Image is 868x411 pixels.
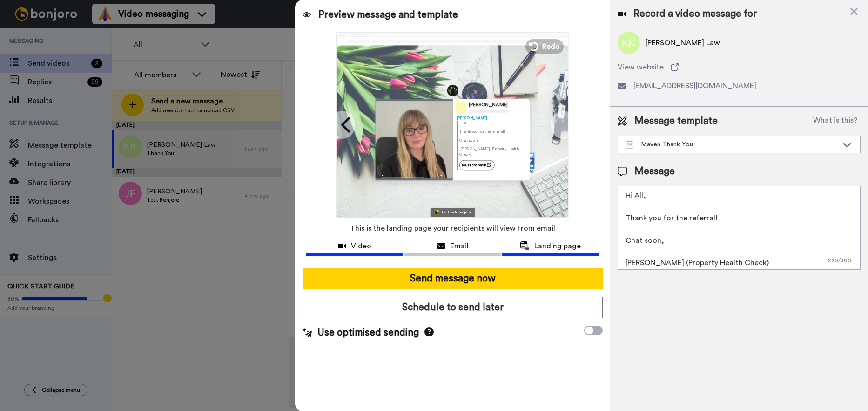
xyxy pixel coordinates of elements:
[634,114,718,128] span: Message template
[618,62,664,73] span: View website
[455,102,466,113] img: Profile Image
[303,268,603,289] button: Send message now
[618,186,861,270] textarea: Hi All, Thank you for the referral! Chat soon, [PERSON_NAME] (Property Health Check)
[459,121,526,126] p: Hi All,
[810,114,861,128] button: What is this?
[442,211,457,214] div: Sent with
[459,137,526,143] p: Chat soon,
[350,218,555,239] span: This is the landing page your recipients will view from email
[317,326,419,340] span: Use optimised sending
[633,80,756,91] span: [EMAIL_ADDRESS][DOMAIN_NAME]
[450,240,469,252] span: Email
[459,211,471,214] div: bonjoro
[376,171,453,180] img: player-controls-full.svg
[618,62,861,73] a: View website
[634,164,675,178] span: Message
[303,297,603,318] button: Schedule to send later
[459,146,526,157] p: [PERSON_NAME] (Property Health Check)
[469,102,508,108] div: [PERSON_NAME]
[434,210,439,215] img: Bonjoro Logo
[447,85,458,96] img: 997b726e-dfe6-40bc-bfb7-e9b830ee5135
[534,240,581,252] span: Landing page
[626,141,633,149] img: Message-temps.svg
[459,129,526,134] p: Thank you for the referral!
[457,115,525,120] div: [PERSON_NAME]
[626,140,838,149] div: Maven Thank You
[459,160,495,170] a: Your feedback
[351,240,371,252] span: Video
